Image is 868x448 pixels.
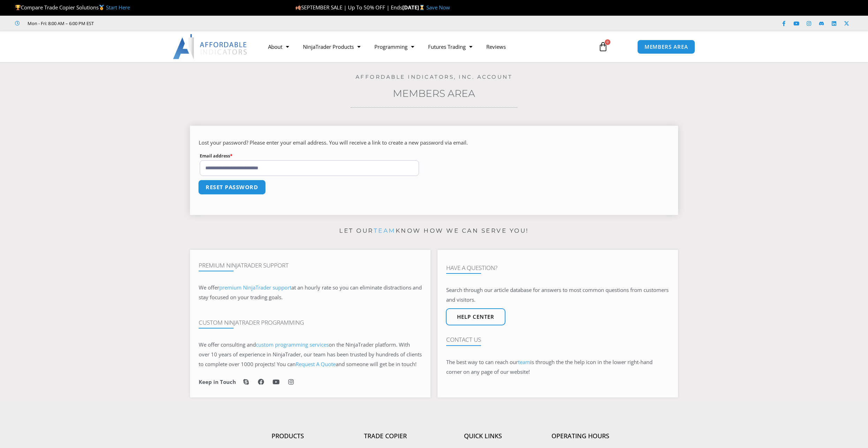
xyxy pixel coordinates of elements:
span: on the NinjaTrader platform. With over 10 years of experience in NinjaTrader, our team has been t... [199,341,422,368]
a: team [518,358,530,365]
img: 🍂 [296,5,301,10]
img: LogoAI | Affordable Indicators – NinjaTrader [173,34,248,59]
h4: Operating Hours [532,432,629,440]
span: SEPTEMBER SALE | Up To 50% OFF | Ends [295,4,402,11]
h4: Products [239,432,336,440]
p: Let our know how we can serve you! [190,225,678,237]
span: We offer [199,284,219,291]
span: Help center [457,314,494,319]
a: NinjaTrader Products [296,39,367,55]
span: at an hourly rate so you can eliminate distractions and stay focused on your trading goals. [199,284,422,301]
a: Help center [446,308,505,325]
img: 🏆 [15,5,21,10]
a: Members Area [393,87,475,99]
a: MEMBERS AREA [637,40,695,54]
h4: Custom NinjaTrader Programming [199,319,422,326]
span: We offer consulting and [199,341,329,348]
a: Reviews [479,39,513,55]
h4: Trade Copier [336,432,434,440]
a: 0 [588,37,618,57]
iframe: Customer reviews powered by Trustpilot [104,20,208,27]
a: custom programming services [256,341,329,348]
h6: Keep in Touch [199,379,236,385]
h4: Premium NinjaTrader Support [199,262,422,269]
span: Mon - Fri: 8:00 AM – 6:00 PM EST [26,19,94,28]
h4: Contact Us [446,336,669,343]
img: ⌛ [419,5,425,10]
a: team [374,227,396,234]
h4: Quick Links [434,432,532,440]
nav: Menu [261,39,590,55]
a: Save Now [426,4,450,11]
p: Lost your password? Please enter your email address. You will receive a link to create a new pass... [199,138,669,148]
label: Email address [200,152,419,160]
h4: Have A Question? [446,264,669,271]
a: Request A Quote [296,361,336,368]
span: Compare Trade Copier Solutions [15,4,130,11]
a: Programming [367,39,421,55]
a: Start Here [106,4,130,11]
a: About [261,39,296,55]
strong: [DATE] [402,4,426,11]
p: Search through our article database for answers to most common questions from customers and visit... [446,285,669,305]
span: 0 [605,39,610,45]
img: 🥇 [99,5,104,10]
a: premium NinjaTrader support [219,284,291,291]
a: Futures Trading [421,39,479,55]
a: Affordable Indicators, Inc. Account [356,74,513,80]
p: The best way to can reach our is through the the help icon in the lower right-hand corner on any ... [446,357,669,377]
button: Reset password [198,180,266,195]
span: MEMBERS AREA [645,44,688,49]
